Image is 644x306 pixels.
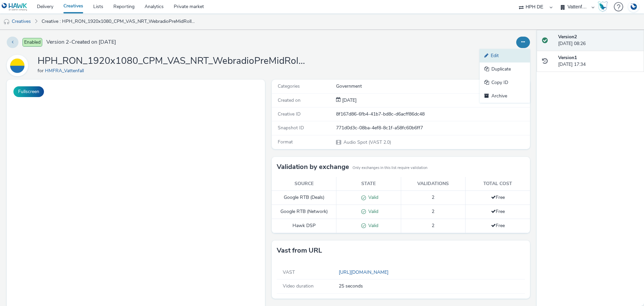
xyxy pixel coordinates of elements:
a: HMFRA_Vattenfall [45,68,87,74]
span: 2 [432,194,434,201]
a: Archive [480,89,530,103]
span: [DATE] [341,97,357,103]
span: Creative ID [278,111,301,117]
span: 2 [432,222,434,229]
span: Video duration [283,283,314,289]
span: for [38,68,45,74]
a: [URL][DOMAIN_NAME] [339,269,391,275]
span: Categories [278,83,300,89]
img: undefined Logo [2,3,28,11]
small: Only exchanges in this list require validation [353,165,427,171]
h1: HPH_RON_1920x1080_CPM_VAS_NRT_WebradioPreMidRoll_NULL_25s_ImmobilienbesitzerE30-45+PLZ_Waermepump... [38,55,306,68]
span: 2 [432,208,434,215]
th: Validations [401,177,466,191]
span: Format [278,139,293,145]
img: audio [3,18,10,25]
span: Valid [366,194,378,201]
span: Created on [278,97,301,103]
th: State [336,177,401,191]
div: 8f167d86-6fb4-41b7-bd8c-d6acff86dc48 [336,111,529,118]
strong: Version 2 [558,34,577,40]
div: 771d0d3c-08ba-4ef8-8c1f-a58fc60b6ff7 [336,125,529,131]
span: Free [491,208,505,215]
span: Snapshot ID [278,125,304,131]
a: Copy ID [480,76,530,89]
a: Duplicate [480,62,530,76]
span: VAST [283,269,295,275]
div: Government [336,83,529,90]
a: Hawk Academy [598,1,610,12]
a: Edit [480,49,530,62]
span: Valid [366,222,378,229]
span: Enabled [22,38,42,47]
th: Total cost [466,177,530,191]
button: Fullscreen [13,86,44,97]
span: Free [491,222,505,229]
a: HMFRA_Vattenfall [7,62,31,69]
td: Google RTB (Deals) [272,191,336,205]
span: Version 2 - Created on [DATE] [46,38,116,46]
th: Source [272,177,336,191]
img: HMFRA_Vattenfall [8,56,27,75]
h3: Vast from URL [277,246,322,256]
a: Creative : HPH_RON_1920x1080_CPM_VAS_NRT_WebradioPreMidRoll_NULL_25s_ImmobilienbesitzerE30-45+PLZ... [38,13,199,30]
div: Creation 21 August 2025, 17:34 [341,97,357,104]
img: Hawk Academy [598,1,608,12]
img: Account DE [629,1,639,12]
div: [DATE] 17:34 [558,54,639,68]
strong: Version 1 [558,54,577,61]
span: Valid [366,208,378,215]
div: [DATE] 08:26 [558,34,639,47]
td: Hawk DSP [272,219,336,233]
span: 25 seconds [339,283,363,290]
span: Audio Spot (VAST 2.0) [343,139,391,145]
td: Google RTB (Network) [272,205,336,219]
span: Free [491,194,505,201]
h3: Validation by exchange [277,162,349,172]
